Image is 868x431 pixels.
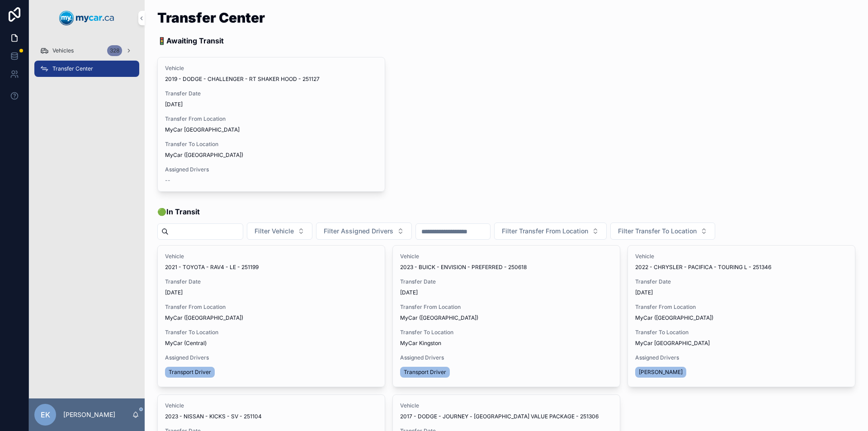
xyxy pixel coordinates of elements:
span: MyCar (Central) [165,340,207,347]
span: Transfer Date [400,278,613,285]
span: MyCar ([GEOGRAPHIC_DATA]) [635,314,713,322]
a: Vehicle2023 - BUICK - ENVISION - PREFERRED - 250618Transfer Date[DATE]Transfer From LocationMyCar... [392,245,620,387]
div: scrollable content [29,36,145,89]
span: Vehicles [52,47,74,54]
span: Transfer To Location [635,329,848,336]
span: Transfer Date [165,90,377,97]
span: Transfer From Location [635,303,848,311]
button: Select Button [610,223,715,240]
span: MyCar [GEOGRAPHIC_DATA] [635,340,710,347]
span: Assigned Drivers [635,354,848,361]
span: 2023 - BUICK - ENVISION - PREFERRED - 250618 [400,264,527,271]
span: Vehicle [400,402,613,409]
span: [DATE] [165,101,377,108]
span: Filter Vehicle [255,227,294,236]
span: 🟢 [157,206,200,217]
span: 2017 - DODGE - JOURNEY - [GEOGRAPHIC_DATA] VALUE PACKAGE - 251306 [400,413,599,420]
span: Filter Assigned Drivers [324,227,393,236]
strong: Awaiting Transit [166,36,224,45]
p: 🚦 [157,35,265,46]
span: Transport Driver [169,369,211,376]
p: [PERSON_NAME] [63,410,115,419]
span: [PERSON_NAME] [639,369,683,376]
span: MyCar ([GEOGRAPHIC_DATA]) [165,152,243,159]
span: Assigned Drivers [165,354,377,361]
span: MyCar [GEOGRAPHIC_DATA] [165,126,240,133]
a: Transfer Center [34,61,139,77]
img: App logo [59,11,114,25]
span: Vehicle [165,402,377,409]
span: Filter Transfer To Location [618,227,697,236]
span: MyCar Kingston [400,340,441,347]
span: Transfer To Location [165,329,377,336]
a: Vehicle2022 - CHRYSLER - PACIFICA - TOURING L - 251346Transfer Date[DATE]Transfer From LocationMy... [627,245,855,387]
a: Vehicle2021 - TOYOTA - RAV4 - LE - 251199Transfer Date[DATE]Transfer From LocationMyCar ([GEOGRAP... [157,245,385,387]
span: Assigned Drivers [400,354,613,361]
button: Select Button [494,223,607,240]
span: Transfer From Location [165,115,377,123]
span: 2022 - CHRYSLER - PACIFICA - TOURING L - 251346 [635,264,771,271]
span: 2019 - DODGE - CHALLENGER - RT SHAKER HOOD - 251127 [165,76,320,83]
span: [DATE] [635,289,848,296]
span: MyCar ([GEOGRAPHIC_DATA]) [400,314,478,322]
span: Vehicle [400,253,613,260]
span: [DATE] [165,289,377,296]
span: -- [165,177,170,184]
span: Transfer To Location [400,329,613,336]
span: Transfer Center [52,65,93,72]
span: Vehicle [165,65,377,72]
span: EK [41,409,50,420]
button: Select Button [247,223,312,240]
span: Transport Driver [404,369,446,376]
span: Assigned Drivers [165,166,377,173]
a: Vehicles328 [34,43,139,59]
span: [DATE] [400,289,613,296]
span: Transfer Date [165,278,377,285]
span: Transfer To Location [165,141,377,148]
strong: In Transit [166,207,200,216]
span: Transfer From Location [400,303,613,311]
div: 328 [107,45,122,56]
span: Vehicle [635,253,848,260]
span: Vehicle [165,253,377,260]
span: Filter Transfer From Location [502,227,588,236]
button: Select Button [316,223,412,240]
span: 2023 - NISSAN - KICKS - SV - 251104 [165,413,262,420]
span: MyCar ([GEOGRAPHIC_DATA]) [165,314,243,322]
span: Transfer From Location [165,303,377,311]
span: Transfer Date [635,278,848,285]
span: 2021 - TOYOTA - RAV4 - LE - 251199 [165,264,259,271]
a: Vehicle2019 - DODGE - CHALLENGER - RT SHAKER HOOD - 251127Transfer Date[DATE]Transfer From Locati... [157,57,385,192]
h1: Transfer Center [157,11,265,24]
